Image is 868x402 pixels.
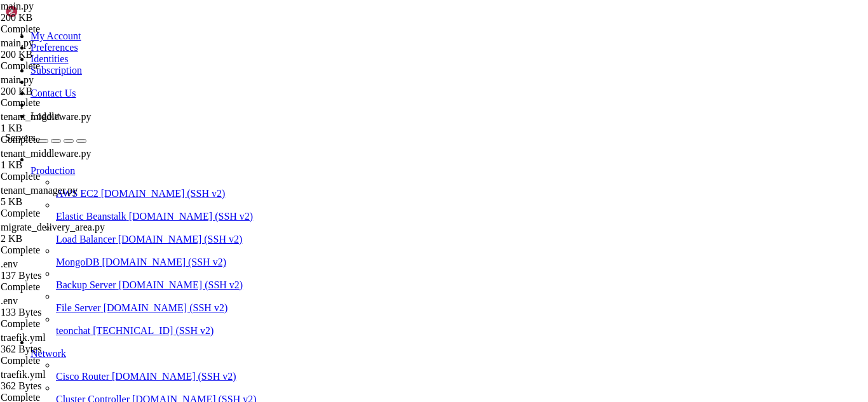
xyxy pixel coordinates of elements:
span: tenant_middleware.py [1,148,118,171]
x-row: File "/usr/local/lib/python3.10/site-packages/gunicorn/workers/base.py", line 147, in load_wsgi [5,156,844,165]
span: tenant_manager.py [1,185,118,208]
x-row: File "/usr/local/lib/python3.10/site-packages/gunicorn/workers/gthread.py", line 94, in init_process [5,121,844,130]
span: migrate_delivery_area.py [1,222,118,245]
x-row: File "<frozen importlib._bootstrap>", line 1027, in _find_and_load [5,272,844,281]
x-row: File "/usr/local/lib/python3.10/site-packages/gunicorn/arbiter.py", line 608, in spawn_worker [5,103,844,112]
x-row: return util.import_app([DOMAIN_NAME]_uri) [5,218,844,227]
x-row: mod = importlib.import_module(module) [5,236,844,245]
span: traefik.yml [1,332,118,355]
div: Complete [1,97,118,109]
div: 200 KB [1,86,118,97]
div: Complete [1,23,118,35]
span: tenant_manager.py [1,185,78,196]
x-row: super().init_process() [5,130,844,138]
x-row: worker.init_process() [5,112,844,121]
div: Complete [1,281,118,293]
span: main.py [1,74,34,85]
span: traefik.yml [1,369,118,392]
x-row: [[DATE] 19:54:41 -0300] [13] [INFO] Booting worker with pid: 13 [5,67,844,76]
div: 137 Bytes [1,270,118,281]
div: Complete [1,318,118,330]
div: 133 Bytes [1,307,118,318]
div: Complete [1,60,118,72]
span: .env [1,258,18,269]
div: 200 KB [1,49,118,60]
div: 5 KB [1,196,118,208]
span: tenant_middleware.py [1,148,92,159]
div: Complete [1,355,118,366]
span: main.py [1,37,118,60]
x-row: File "/usr/local/lib/python3.10/site-packages/gunicorn/app/wsgiapp.py", line 47, in load_wsgiapp [5,210,844,218]
x-row: [notice] To update, run: pip install --upgrade pip [5,32,844,41]
x-row: File "/usr/local/lib/python3.10/importlib/__init__.py", line 126, in import_module [5,245,844,254]
x-row: File "/usr/local/lib/python3.10/site-packages/gunicorn/workers/base.py", line 135, in init_process [5,138,844,147]
div: Complete [1,134,118,145]
x-row: File "<frozen importlib._bootstrap>", line 1006, in _find_and_load_unlocked [5,281,844,290]
x-row: [[DATE] 19:54:41 -0300] [1] [INFO] Listening at: [URL][TECHNICAL_ID] (1) [5,50,844,58]
x-row: return self.load_wsgiapp() [5,201,844,210]
x-row: File "<frozen importlib._bootstrap>", line 688, in _load_unlocked [5,290,844,298]
x-row: return _bootstrap._gcd_import(name[level:], package, level) [5,254,844,263]
span: tenant_middleware.py [1,111,92,122]
div: 1 KB [1,123,118,134]
span: traefik.yml [1,369,46,380]
span: traefik.yml [1,332,46,343]
span: .env [1,295,118,318]
x-row: File "<frozen importlib._bootstrap>", line 1050, in _gcd_import [5,263,844,272]
div: Complete [1,208,118,219]
div: 200 KB [1,12,118,23]
div: 2 KB [1,233,118,245]
span: main.py [1,1,34,11]
span: .env [1,295,18,306]
x-row: self.wsgi = self.app.wsgi() [5,165,844,174]
span: tenant_middleware.py [1,111,118,134]
div: 362 Bytes [1,344,118,355]
x-row: [notice] A new release of pip is available: 23.0.1 -> 25.2 [5,23,844,32]
x-row: self.load_wsgi() [5,147,844,156]
div: Complete [1,171,118,182]
x-row: File "/usr/local/lib/python3.10/site-packages/gunicorn/util.py", line 370, in import_app [5,227,844,236]
span: main.py [1,1,118,23]
span: main.py [1,37,34,48]
span: main.py [1,74,118,97]
x-row: [[DATE] 19:54:41 -0300] [13] [ERROR] Exception in worker process [5,85,844,94]
x-row: File "<frozen importlib._bootstrap>", line 241, in _call_with_frames_removed [5,307,844,316]
x-row: File "/usr/local/lib/python3.10/site-packages/gunicorn/app/base.py", line 66, in wsgi [5,174,844,183]
x-row: [[DATE] 19:54:41 -0300] [1] [INFO] Starting gunicorn 23.0.0 [5,41,844,50]
span: .env [1,258,118,281]
div: Complete [1,245,118,256]
x-row: File "/usr/local/lib/python3.10/site-packages/gunicorn/app/wsgiapp.py", line 57, in load [5,192,844,201]
x-row: [[DATE] 19:54:41 -0300] [1] [INFO] Using worker: gthread [5,58,844,67]
span: migrate_delivery_area.py [1,222,105,232]
x-row: Traceback (most recent call last): [5,94,844,103]
div: 1 KB [1,159,118,171]
x-row: File "<frozen importlib._bootstrap_external>", line 883, in exec_module [5,298,844,307]
x-row: tead: [URL][DOMAIN_NAME] [5,5,844,14]
x-row: self.callable = self.load() [5,183,844,192]
x-row: [[DATE] 19:54:41 -0300] [14] [INFO] Booting worker with pid: 14 [5,76,844,85]
div: 362 Bytes [1,380,118,392]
